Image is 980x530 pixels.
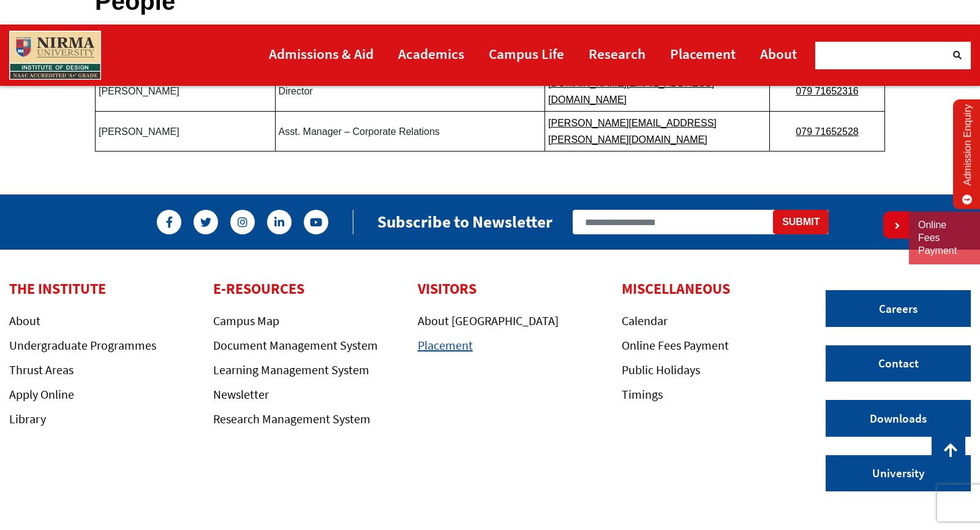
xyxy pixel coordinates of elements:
[589,40,646,67] a: Research
[773,210,829,234] button: Submit
[489,40,564,67] a: Campus Life
[548,118,717,145] a: [PERSON_NAME][EMAIL_ADDRESS][PERSON_NAME][DOMAIN_NAME]
[622,313,668,328] a: Calendar
[826,400,971,437] a: Downloads
[9,411,46,426] a: Library
[275,111,545,151] td: Asst. Manager – Corporate Relations
[826,455,971,492] a: University
[377,212,552,232] h2: Subscribe to Newsletter
[213,411,371,426] a: Research Management System
[548,78,714,105] a: [DOMAIN_NAME][EMAIL_ADDRESS][DOMAIN_NAME]
[213,337,378,353] a: Document Management System
[826,290,971,327] a: Careers
[269,40,374,67] a: Admissions & Aid
[418,337,473,353] a: Placement
[96,71,276,111] td: [PERSON_NAME]
[398,40,464,67] a: Academics
[918,219,971,257] a: Online Fees Payment
[275,71,545,111] td: Director
[9,337,156,353] a: Undergraduate Programmes
[760,40,797,67] a: About
[9,31,101,80] img: main_logo
[622,386,663,402] a: Timings
[796,126,858,137] a: 079 71652528
[9,386,74,402] a: Apply Online
[213,313,279,328] a: Campus Map
[213,362,369,377] a: Learning Management System
[9,313,40,328] a: About
[213,386,269,402] a: Newsletter
[622,337,729,353] a: Online Fees Payment
[826,345,971,382] a: Contact
[622,362,700,377] a: Public Holidays
[670,40,736,67] a: Placement
[418,313,559,328] a: About [GEOGRAPHIC_DATA]
[96,111,276,151] td: [PERSON_NAME]
[9,362,73,377] a: Thrust Areas
[796,86,858,96] a: 079 71652316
